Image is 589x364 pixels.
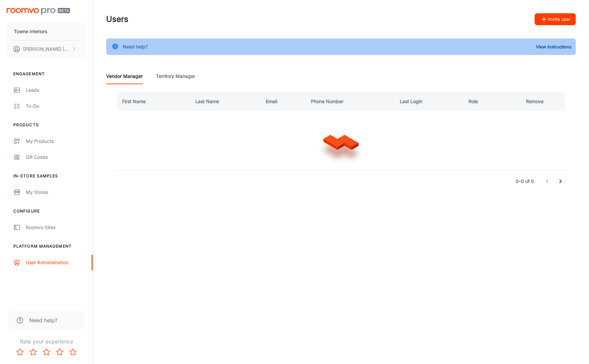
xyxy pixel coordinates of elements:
th: Email [260,92,306,111]
p: [PERSON_NAME] [PERSON_NAME] [23,45,70,53]
th: First Name [114,92,190,111]
div: My Stores [26,189,86,196]
a: Territory Manager [156,68,195,84]
div: QR Codes [26,153,86,161]
button: [PERSON_NAME] [PERSON_NAME] [7,40,86,58]
th: Role [463,92,504,111]
div: My Products [26,138,86,145]
div: Roomvo Sites [26,224,86,231]
div: Need help? [123,40,148,53]
button: View Instructions [534,42,573,52]
th: Last Login [395,92,463,111]
button: Go to next page [554,175,567,188]
div: Leads [26,87,86,94]
div: To-do [26,102,86,110]
button: Invite user [535,13,576,25]
button: Towne Interiors [7,23,86,40]
h1: Users [106,13,128,25]
p: Towne Interiors [14,28,47,35]
th: Remove [504,92,568,111]
th: Last Name [190,92,260,111]
a: Vendor Manager [106,68,143,84]
p: 0–0 of 0 [516,178,534,185]
th: Phone Number [306,92,395,111]
img: Roomvo PRO Beta [7,8,70,15]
